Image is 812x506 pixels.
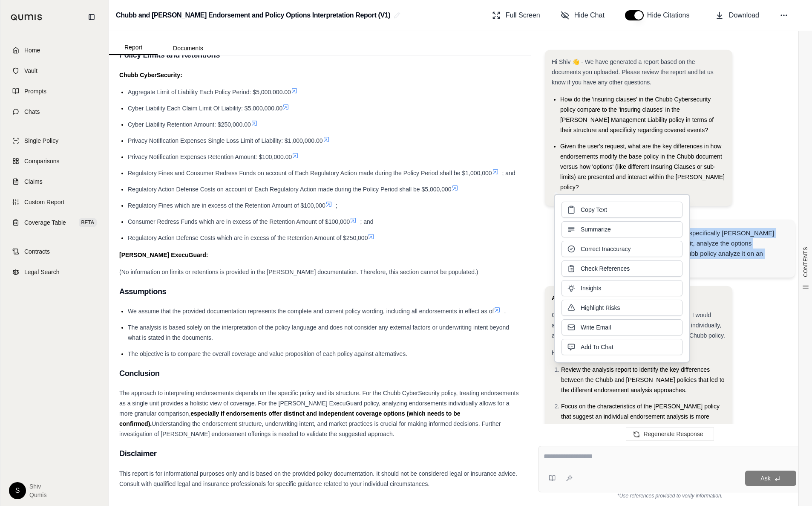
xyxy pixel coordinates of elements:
[561,339,682,355] button: Add To Chat
[6,41,104,60] a: Home
[128,186,452,193] span: Regulatory Action Defense Costs on account of Each Regulatory Action made during the Policy Perio...
[561,366,725,393] span: Review the analysis report to identify the key differences between the Chubb and [PERSON_NAME] po...
[538,492,802,499] div: *Use references provided to verify information.
[647,10,695,20] span: Hide Citations
[128,218,350,225] span: Consumer Redress Funds which are in excess of the Retention Amount of $100,000
[24,67,37,75] span: Vault
[6,242,104,261] a: Contracts
[29,491,46,499] span: Qumis
[626,427,714,441] button: Regenerate Response
[552,58,714,86] span: Hi Shiv 👋 - We have generated a report based on the documents you uploaded. Please review the rep...
[506,10,540,20] span: Full Screen
[6,213,104,232] a: Coverage TableBETA
[643,431,703,437] span: Regenerate Response
[561,202,682,218] button: Copy Text
[119,366,521,381] h3: Conclusion
[128,153,292,160] span: Privacy Notification Expenses Retention Amount: $100,000.00
[9,482,26,499] div: S
[119,47,521,63] h3: Policy Limits and Retentions
[29,482,46,491] span: Shiv
[128,350,407,357] span: The objective is to compare the overall coverage and value proposition of each policy against alt...
[128,121,251,128] span: Cyber Liability Retention Amount: $250,000.00
[6,193,104,211] a: Custom Report
[158,41,219,55] button: Documents
[489,7,544,24] button: Full Screen
[360,218,373,225] span: ; and
[760,475,770,482] span: Ask
[581,343,613,351] span: Add To Chat
[502,170,515,176] span: ; and
[24,268,60,276] span: Legal Search
[561,403,720,430] span: Focus on the characteristics of the [PERSON_NAME] policy that suggest an individual endorsement a...
[109,40,158,55] button: Report
[24,107,40,116] span: Chats
[552,349,593,356] span: Here's my plan:
[561,260,682,277] button: Check References
[561,241,682,257] button: Correct Inaccuracy
[6,61,104,80] a: Vault
[336,202,337,209] span: ;
[581,225,611,234] span: Summarize
[561,319,682,335] button: Write Email
[560,96,714,133] span: How do the 'insuring clauses' in the Chubb Cybersecurity policy compare to the 'insuring clauses'...
[6,263,104,281] a: Legal Search
[729,10,759,20] span: Download
[574,10,605,20] span: Hide Chat
[6,102,104,121] a: Chats
[128,137,323,144] span: Privacy Notification Expenses Single Loss Limit of Liability: $1,000,000.00
[128,170,492,176] span: Regulatory Fines and Consumer Redress Funds on account of Each Regulatory Action made during the ...
[712,7,763,24] button: Download
[581,284,601,292] span: Insights
[745,471,796,486] button: Ask
[128,324,509,341] span: The analysis is based solely on the interpretation of the policy language and does not consider a...
[119,446,521,461] h3: Disclaimer
[85,10,98,24] button: Collapse sidebar
[116,8,390,23] h2: Chubb and [PERSON_NAME] Endorsement and Policy Options Interpretation Report (V1)
[600,228,785,269] div: Could you clarify this? So what specifically [PERSON_NAME] policy would make you analyze it, anal...
[128,234,368,241] span: Regulatory Action Defense Costs which are in excess of the Retention Amount of $250,000
[119,252,208,258] strong: [PERSON_NAME] ExecuGuard:
[552,295,578,301] strong: Analysis:
[119,420,501,437] span: Understanding the endorsement structure, underwriting intent, and market practices is crucial for...
[24,247,50,256] span: Contracts
[581,205,607,214] span: Copy Text
[504,308,506,315] span: .
[128,308,494,315] span: We assume that the provided documentation represents the complete and current policy wording, inc...
[24,46,40,55] span: Home
[24,218,66,227] span: Coverage Table
[128,105,282,112] span: Cyber Liability Each Claim Limit Of Liability: $5,000,000.00
[802,247,809,277] span: CONTENTS
[24,177,43,186] span: Claims
[119,284,521,299] h3: Assumptions
[119,269,478,275] span: (No information on limits or retentions is provided in the [PERSON_NAME] documentation. Therefore...
[552,312,725,339] span: Okay, I need to figure out the conditions under which I would analyze the [PERSON_NAME] policy en...
[6,131,104,150] a: Single Policy
[561,300,682,316] button: Highlight Risks
[24,198,64,206] span: Custom Report
[119,410,461,427] strong: especially if endorsements offer distinct and independent coverage options (which needs to be con...
[128,202,325,209] span: Regulatory Fines which are in excess of the Retention Amount of $100,000
[6,152,104,171] a: Comparisons
[24,136,58,145] span: Single Policy
[6,172,104,191] a: Claims
[119,72,182,78] strong: Chubb CyberSecurity:
[119,470,517,487] span: This report is for informational purposes only and is based on the provided policy documentation....
[119,390,518,417] span: The approach to interpreting endorsements depends on the specific policy and its structure. For t...
[581,304,620,312] span: Highlight Risks
[6,82,104,101] a: Prompts
[581,264,630,273] span: Check References
[561,280,682,296] button: Insights
[24,87,46,95] span: Prompts
[557,7,608,24] button: Hide Chat
[560,143,725,191] span: Given the user's request, what are the key differences in how endorsements modify the base policy...
[581,245,631,253] span: Correct Inaccuracy
[128,89,291,95] span: Aggregate Limit of Liability Each Policy Period: $5,000,000.00
[24,157,59,165] span: Comparisons
[561,221,682,237] button: Summarize
[581,323,611,332] span: Write Email
[79,218,97,227] span: BETA
[11,14,43,20] img: Qumis Logo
